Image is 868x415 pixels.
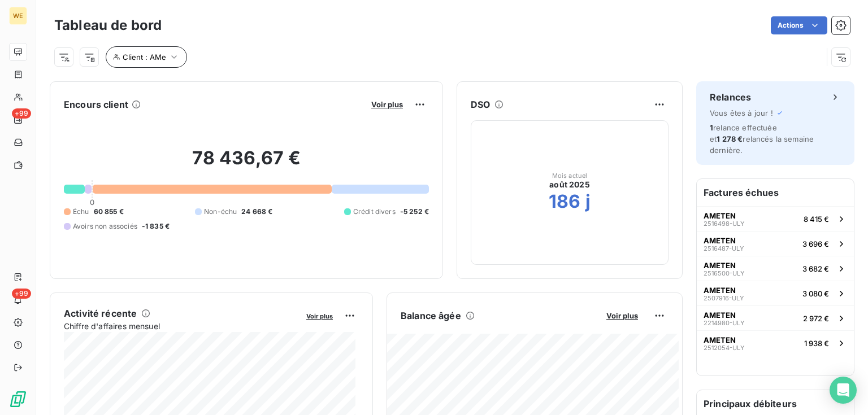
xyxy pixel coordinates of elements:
span: 2516500-ULY [704,270,744,277]
div: WE [9,7,27,25]
span: AMETEN [704,335,736,344]
button: Voir plus [603,311,641,321]
h6: Relances [710,90,751,104]
h2: 186 [549,190,580,213]
div: Open Intercom Messenger [830,377,857,404]
span: +99 [12,108,31,119]
h6: Activité récente [64,307,137,320]
button: Client : AMe [106,46,187,68]
span: Crédit divers [353,207,396,217]
h6: Balance âgée [401,309,461,322]
span: Client : AMe [123,53,166,62]
span: 2507916-ULY [704,295,744,302]
span: 1 278 € [717,134,743,143]
span: AMETEN [704,236,736,245]
span: août 2025 [549,179,589,190]
span: AMETEN [704,286,736,295]
span: AMETEN [704,311,736,320]
h6: DSO [471,98,490,111]
span: relance effectuée et relancés la semaine dernière. [710,123,814,155]
span: 3 696 € [802,239,829,248]
h6: Encours client [64,98,128,111]
span: 2516487-ULY [704,245,744,252]
span: Voir plus [606,311,638,320]
button: AMETEN2512054-ULY1 938 € [697,330,854,355]
span: 3 080 € [802,289,829,298]
h3: Tableau de bord [54,15,162,36]
span: 2 972 € [803,314,829,323]
span: -5 252 € [400,207,429,217]
span: Voir plus [306,312,333,320]
a: +99 [9,111,27,129]
button: AMETEN2516498-ULY8 415 € [697,206,854,231]
span: AMETEN [704,261,736,270]
button: AMETEN2507916-ULY3 080 € [697,281,854,305]
span: Non-échu [204,207,237,217]
span: 24 668 € [241,207,272,217]
span: Échu [73,207,89,217]
span: 8 415 € [804,215,829,224]
span: Voir plus [371,100,403,109]
button: AMETEN2516487-ULY3 696 € [697,231,854,256]
h6: Factures échues [697,179,854,206]
span: -1 835 € [142,221,170,231]
h2: j [585,190,591,213]
span: 60 855 € [94,207,124,217]
span: 1 938 € [804,339,829,348]
span: 3 682 € [802,264,829,273]
button: AMETEN2214980-ULY2 972 € [697,305,854,330]
span: Mois actuel [552,172,588,179]
span: Vous êtes à jour ! [710,108,773,117]
span: 2512054-ULY [704,344,744,351]
span: AMETEN [704,211,736,220]
img: Logo LeanPay [9,390,27,408]
h2: 78 436,67 € [64,147,429,181]
span: 1 [710,123,713,132]
button: Actions [771,16,827,34]
span: +99 [12,289,31,299]
span: 2516498-ULY [704,220,744,227]
button: Voir plus [303,311,336,321]
button: Voir plus [368,99,406,110]
span: 0 [90,198,94,207]
span: 2214980-ULY [704,320,744,326]
button: AMETEN2516500-ULY3 682 € [697,256,854,281]
span: Chiffre d'affaires mensuel [64,320,298,332]
span: Avoirs non associés [73,221,137,231]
